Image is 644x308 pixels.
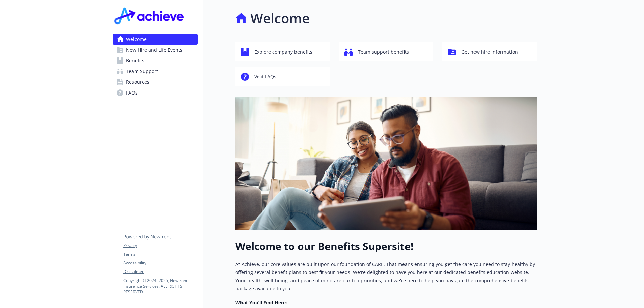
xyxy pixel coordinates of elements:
span: FAQs [126,87,138,98]
a: New Hire and Life Events [113,45,198,55]
img: overview page banner [235,97,537,230]
span: Team Support [126,66,158,77]
strong: What You’ll Find Here: [235,299,287,306]
h1: Welcome [250,8,310,28]
p: At Achieve, our core values are built upon our foundation of CARE. That means ensuring you get th... [235,260,537,293]
span: Resources [126,77,149,87]
a: Team Support [113,66,198,77]
a: FAQs [113,87,198,98]
a: Accessibility [123,260,197,266]
span: Visit FAQs [254,70,276,83]
h1: Welcome to our Benefits Supersite! [235,240,537,252]
button: Team support benefits [339,42,433,61]
a: Resources [113,77,198,87]
button: Visit FAQs [235,67,330,86]
p: Copyright © 2024 - 2025 , Newfront Insurance Services, ALL RIGHTS RESERVED [123,278,197,295]
span: Explore company benefits [254,46,312,58]
button: Get new hire information [442,42,537,61]
a: Privacy [123,243,197,249]
a: Benefits [113,55,198,66]
span: Team support benefits [358,46,409,58]
span: New Hire and Life Events [126,45,182,55]
span: Welcome [126,34,147,45]
span: Get new hire information [461,46,518,58]
a: Welcome [113,34,198,45]
span: Benefits [126,55,144,66]
a: Terms [123,251,197,257]
button: Explore company benefits [235,42,330,61]
a: Disclaimer [123,269,197,275]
